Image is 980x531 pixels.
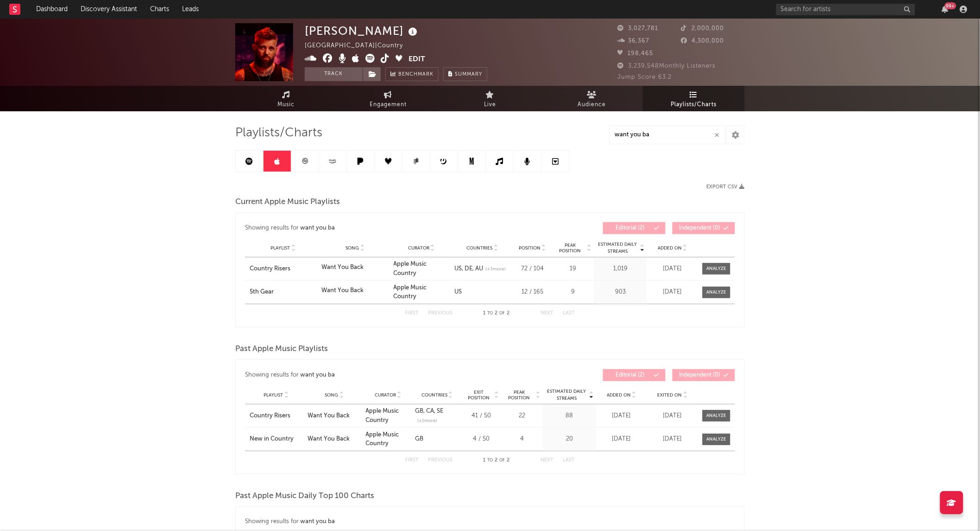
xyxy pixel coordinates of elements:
span: Past Apple Music Playlists [235,344,328,355]
span: Playlist [271,245,290,251]
div: Want You Back [321,263,364,272]
span: Independent ( 0 ) [678,372,721,378]
a: US [454,266,462,272]
div: [DATE] [649,411,696,421]
span: 4,300,000 [681,38,724,44]
div: want you ba [301,223,335,234]
button: Summary [443,67,487,81]
a: Apple Music Country [366,408,399,423]
button: Previous [428,458,452,463]
button: 99+ [942,6,949,13]
div: 22 [503,411,540,421]
a: Apple Music Country [366,432,399,447]
button: First [405,458,419,463]
div: want you ba [301,370,335,381]
span: 3,027,781 [617,26,658,32]
button: Next [540,458,553,463]
a: Benchmark [385,67,439,81]
span: Peak Position [554,243,586,254]
button: Independent(0) [672,369,735,381]
div: Want You Back [308,435,361,444]
button: Track [305,67,363,81]
span: 198,465 [617,51,653,57]
a: Country Risers [250,411,303,421]
span: Peak Position [503,390,535,401]
span: to [488,311,493,315]
div: New in Country [250,435,303,444]
div: 41 / 50 [464,411,499,421]
span: 3,239,548 Monthly Listeners [617,63,716,69]
button: Editorial(2) [603,222,666,234]
span: Added On [658,245,682,251]
span: Engagement [370,99,407,110]
span: Estimated Daily Streams [596,241,639,255]
input: Search for artists [776,4,915,15]
span: (+ 3 more) [485,266,506,273]
a: US [454,289,462,295]
span: of [500,458,505,462]
span: Estimated Daily Streams [545,388,588,402]
span: Past Apple Music Daily Top 100 Charts [235,491,374,502]
span: Song [346,245,359,251]
span: Independent ( 0 ) [678,225,721,231]
a: Want You Back [308,411,361,421]
span: Audience [578,99,606,110]
button: Last [563,458,575,463]
a: Live [439,86,541,111]
div: [DATE] [649,288,696,297]
a: Country Risers [250,264,317,274]
div: 12 / 165 [515,288,550,297]
div: 1 2 2 [471,308,522,319]
a: Apple Music Country [394,261,427,276]
div: [DATE] [649,435,696,444]
div: Showing results for [245,516,735,527]
span: Exited On [658,392,682,398]
div: 88 [545,411,594,421]
a: GB [415,408,423,414]
button: Export CSV [706,184,745,190]
span: Music [278,99,295,110]
div: [PERSON_NAME] [305,23,420,38]
button: Previous [428,311,452,316]
a: Apple Music Country [394,285,427,300]
a: AU [472,266,483,272]
span: to [488,458,493,462]
span: 36,367 [617,38,649,44]
a: GB [415,436,423,442]
a: 5th Gear [250,288,317,297]
a: Engagement [337,86,439,111]
div: 9 [554,288,591,297]
div: [DATE] [649,264,696,274]
div: Showing results for [245,369,490,381]
a: Audience [541,86,643,111]
div: Want You Back [321,286,364,295]
div: 903 [596,288,645,297]
span: Current Apple Music Playlists [235,197,340,208]
div: 1,019 [596,264,645,274]
span: Live [484,99,496,110]
a: Playlists/Charts [643,86,745,111]
span: Editorial ( 2 ) [609,372,652,378]
span: Curator [408,245,429,251]
div: 19 [554,264,591,274]
div: 4 / 50 [464,435,499,444]
span: Position [519,245,540,251]
span: Added On [607,392,631,398]
div: 4 [503,435,540,444]
input: Search Playlists/Charts [609,126,725,144]
div: [DATE] [598,411,645,421]
button: First [405,311,419,316]
span: Jump Score: 63.2 [617,74,672,80]
span: Summary [455,72,482,77]
span: Countries [421,392,447,398]
span: Countries [466,245,492,251]
button: Last [563,311,575,316]
span: Playlists/Charts [671,99,717,110]
a: Music [235,86,337,111]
